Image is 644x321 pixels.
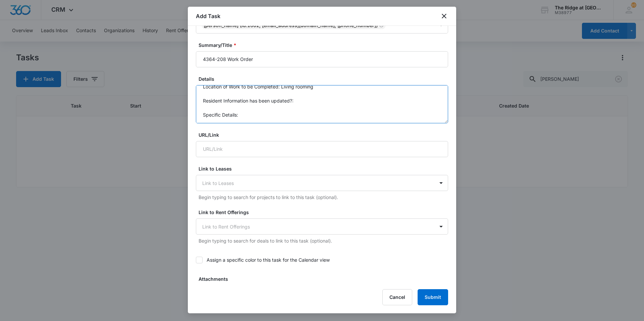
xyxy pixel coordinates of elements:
button: close [440,12,448,20]
button: Submit [418,289,448,305]
label: Summary/Title [199,42,451,49]
p: Begin typing to search for projects to link to this task (optional). [199,194,448,201]
button: Cancel [382,289,412,305]
label: Attachments [199,275,451,282]
p: Begin typing to search for deals to link to this task (optional). [199,237,448,244]
h1: Add Task [196,12,220,20]
label: URL/Link [199,131,451,138]
label: Link to Leases [199,165,451,172]
input: URL/Link [196,141,448,157]
input: Summary/Title [196,51,448,67]
label: Link to Rent Offerings [199,209,451,216]
label: Details [199,75,451,82]
label: Assign a specific color to this task for the Calendar view [196,256,448,263]
textarea: Location of Work to be Completed: Living rooming Resident Information has been updated?: Specific... [196,85,448,123]
div: Remove Aline Subtil (ID:1602; lili_bo117@hotmail.com; (970) 539-3837) [378,23,384,27]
